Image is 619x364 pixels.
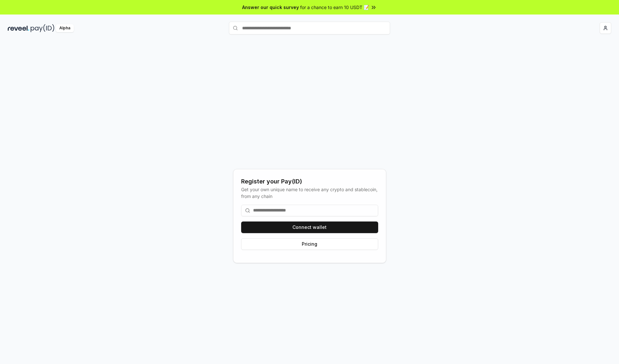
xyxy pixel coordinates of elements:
div: Register your Pay(ID) [241,177,378,186]
span: for a chance to earn 10 USDT 📝 [300,4,369,11]
div: Alpha [56,24,74,32]
span: Answer our quick survey [242,4,299,11]
img: reveel_dark [8,24,29,32]
img: pay_id [31,24,54,32]
button: Pricing [241,238,378,250]
div: Get your own unique name to receive any crypto and stablecoin, from any chain [241,186,378,200]
button: Connect wallet [241,221,378,233]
